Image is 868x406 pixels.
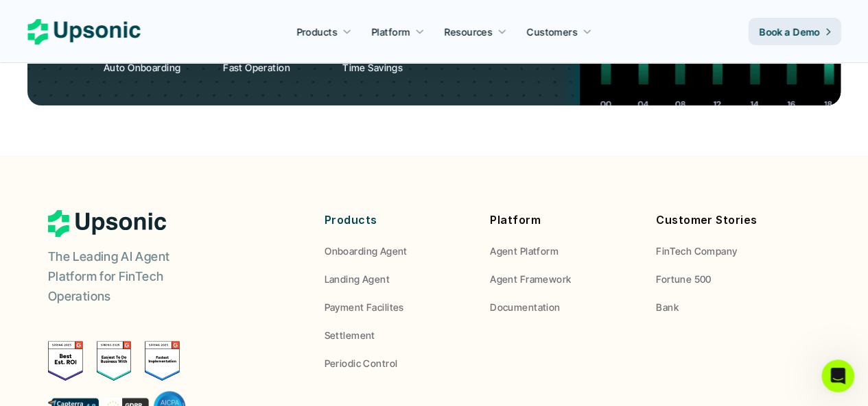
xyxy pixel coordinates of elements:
p: Products [325,210,470,230]
p: Platform [371,25,410,39]
p: Book a Demo [759,25,820,39]
iframe: Intercom live chat [821,359,854,392]
a: Settlement [325,328,470,342]
p: Settlement [325,328,375,342]
p: Agent Framework [490,272,571,286]
p: FinTech Company [656,244,737,258]
p: The Leading AI Agent Platform for FinTech Operations [48,247,220,306]
a: Periodic Control [325,356,470,370]
p: Customer Stories [656,210,801,230]
p: Fortune 500 [656,272,712,286]
p: Products [296,25,337,39]
p: Payment Facilites [325,300,404,314]
p: Time Savings [342,60,451,75]
p: Bank [656,300,679,314]
a: Payment Facilites [325,300,470,314]
p: Onboarding Agent [325,244,408,258]
a: Documentation [490,300,635,314]
a: Book a Demo [748,18,841,45]
p: Documentation [490,300,560,314]
p: Agent Platform [490,244,559,258]
p: Resources [445,25,493,39]
a: Products [288,19,360,44]
p: Customers [527,25,578,39]
p: Platform [490,210,635,230]
p: Periodic Control [325,356,398,370]
p: Fast Operation [223,60,332,75]
a: Landing Agent [325,272,470,286]
p: Landing Agent [325,272,390,286]
a: Onboarding Agent [325,244,470,258]
p: Auto Onboarding [104,60,213,75]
